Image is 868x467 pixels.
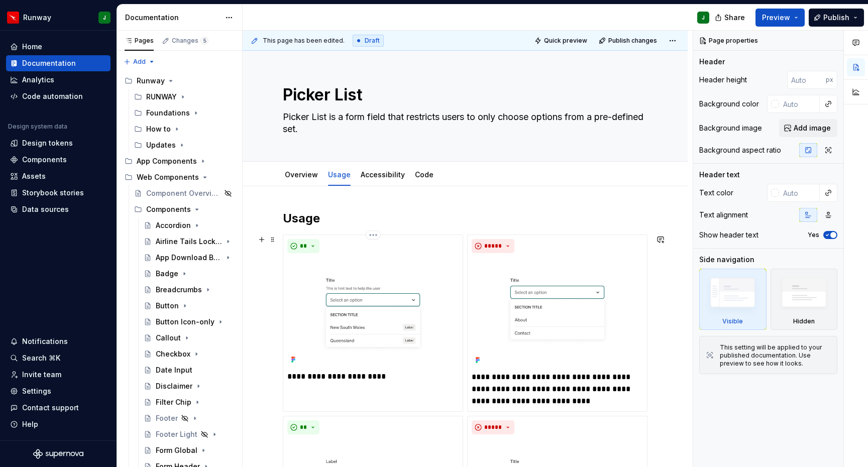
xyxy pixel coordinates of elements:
div: Pages [125,37,154,45]
div: Header height [699,75,747,85]
a: Analytics [6,72,111,88]
div: Foundations [130,105,238,121]
div: J [103,14,106,22]
button: Publish changes [596,34,662,48]
a: Home [6,39,111,55]
div: Button Icon-only [156,317,214,327]
div: App Components [121,153,238,169]
a: Callout [140,330,238,346]
input: Auto [779,95,820,113]
button: Publish [809,9,864,27]
a: Airline Tails Lockup [140,234,238,250]
a: Filter Chip [140,394,238,410]
a: Data sources [6,201,111,217]
button: Notifications [6,333,111,349]
a: Button Icon-only [140,314,238,330]
a: Storybook stories [6,185,111,201]
div: Filter Chip [156,397,191,407]
div: RUNWAY [146,92,177,102]
div: J [702,14,705,22]
input: Auto [779,184,820,202]
div: Text alignment [699,210,748,220]
div: Background color [699,99,759,109]
a: Design tokens [6,135,111,151]
div: Background image [699,123,762,133]
div: Notifications [22,336,68,346]
a: Badge [140,266,238,282]
textarea: Picker List [281,83,645,107]
div: Components [22,155,67,165]
div: Header [699,57,725,67]
h2: Usage [283,210,647,226]
a: Button [140,298,238,314]
div: Web Components [121,169,238,185]
input: Auto [787,71,826,89]
div: Settings [22,386,51,396]
div: App Download Button [156,253,222,263]
span: Add image [794,123,831,133]
div: Foundations [146,108,190,118]
div: Changes [172,37,208,45]
span: This page has been edited. [263,37,345,45]
a: Code [415,170,433,179]
button: Search ⌘K [6,350,111,366]
div: Hidden [793,317,815,325]
div: Assets [22,171,46,181]
div: Invite team [22,370,61,380]
div: Code [411,164,438,185]
div: Disclaimer [156,381,192,391]
span: Publish changes [608,37,657,45]
a: App Download Button [140,250,238,266]
div: Callout [156,333,181,343]
label: Yes [808,231,819,239]
button: Add [121,55,158,69]
div: Checkbox [156,349,190,359]
a: Invite team [6,367,111,383]
div: Design system data [8,123,67,131]
a: Supernova Logo [33,449,83,459]
div: Badge [156,269,178,279]
textarea: Picker List is a form field that restricts users to only choose options from a pre-defined set. [281,109,645,137]
div: Updates [130,137,238,153]
div: Help [22,419,38,429]
div: Runway [23,13,51,23]
a: Footer [140,410,238,426]
div: Contact support [22,403,79,413]
button: Share [710,9,751,27]
div: Hidden [771,269,838,330]
div: How to [146,124,171,134]
div: Storybook stories [22,188,84,198]
p: px [826,76,833,84]
span: Preview [762,13,790,23]
div: Runway [121,73,238,89]
div: Analytics [22,75,54,85]
a: Breadcrumbs [140,282,238,298]
div: App Components [137,156,197,166]
a: Overview [285,170,318,179]
div: Footer [156,413,178,423]
div: Background aspect ratio [699,145,781,155]
div: How to [130,121,238,137]
div: Breadcrumbs [156,285,202,295]
div: Date Input [156,365,192,375]
a: Code automation [6,88,111,104]
div: Usage [324,164,355,185]
div: Footer Light [156,429,197,439]
a: Date Input [140,362,238,378]
a: Settings [6,383,111,399]
div: Code automation [22,91,83,101]
div: RUNWAY [130,89,238,105]
div: Airline Tails Lockup [156,237,222,247]
div: Data sources [22,204,69,214]
div: Visible [699,269,767,330]
a: Form Global [140,442,238,458]
img: 2055f9f9-41ce-4366-9f8b-c8cc1df59a86.png [472,257,643,367]
div: Home [22,42,42,52]
button: RunwayJ [2,7,115,28]
a: Disclaimer [140,378,238,394]
a: Footer Light [140,426,238,442]
div: Text color [699,188,733,198]
div: Accessibility [357,164,409,185]
span: Add [133,58,146,66]
img: 6b187050-a3ed-48aa-8485-808e17fcee26.png [7,12,19,24]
